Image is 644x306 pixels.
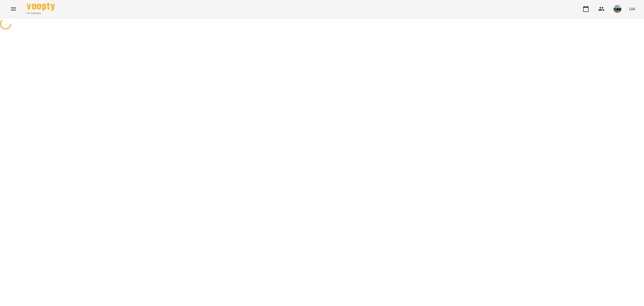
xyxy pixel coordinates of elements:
span: For Business [27,11,55,15]
span: UA [629,6,635,12]
button: Menu [7,2,20,16]
button: UA [627,4,637,14]
img: Voopty Logo [27,3,55,11]
img: 21386328b564625c92ab1b868b6883df.jpg [614,5,621,13]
